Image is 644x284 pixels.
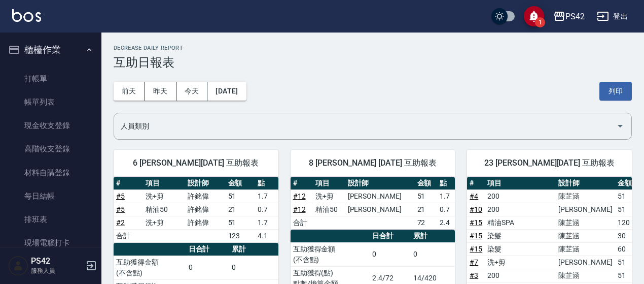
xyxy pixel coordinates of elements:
td: 60 [615,242,636,256]
td: [PERSON_NAME] [556,203,615,216]
button: 前天 [114,82,145,101]
td: 合計 [114,229,143,242]
td: 許銘偉 [185,203,226,216]
table: a dense table [291,177,455,230]
td: 1.7 [437,190,455,203]
a: #12 [293,205,306,213]
td: 200 [485,203,556,216]
a: #12 [293,192,306,200]
th: 日合計 [370,230,411,243]
a: 排班表 [4,208,97,231]
span: 6 [PERSON_NAME][DATE] 互助報表 [126,158,266,168]
a: 現場電腦打卡 [4,231,97,255]
a: #10 [470,205,482,213]
td: 許銘偉 [185,216,226,229]
a: #15 [470,218,482,227]
th: 點 [255,177,278,190]
a: 打帳單 [4,67,97,90]
td: 互助獲得金額 (不含點) [291,242,370,266]
h2: Decrease Daily Report [114,45,632,51]
td: 0.7 [255,203,278,216]
a: 高階收支登錄 [4,137,97,161]
th: 設計師 [556,177,615,190]
img: Logo [12,9,41,22]
td: 0 [370,242,411,266]
th: 設計師 [345,177,415,190]
span: 1 [535,17,545,27]
td: 21 [415,203,438,216]
td: 4.1 [255,229,278,242]
th: # [467,177,485,190]
th: 金額 [226,177,255,190]
th: # [291,177,313,190]
button: Open [612,118,628,134]
td: 51 [226,216,255,229]
span: 8 [PERSON_NAME] [DATE] 互助報表 [303,158,443,168]
h5: PS42 [31,256,83,266]
td: 精油50 [313,203,345,216]
th: 日合計 [186,243,229,256]
td: 51 [615,256,636,269]
a: #2 [116,218,125,227]
p: 服務人員 [31,266,83,275]
td: 洗+剪 [143,190,185,203]
h3: 互助日報表 [114,55,632,70]
th: 項目 [143,177,185,190]
td: 洗+剪 [143,216,185,229]
button: 今天 [176,82,208,101]
button: save [524,6,544,26]
a: #5 [116,205,125,213]
a: #15 [470,245,482,253]
td: 陳芷涵 [556,190,615,203]
a: #4 [470,192,478,200]
td: 200 [485,190,556,203]
a: #3 [470,271,478,279]
a: #5 [116,192,125,200]
td: 1.7 [255,216,278,229]
th: 項目 [313,177,345,190]
button: PS42 [549,6,589,27]
th: 累計 [411,230,455,243]
a: 材料自購登錄 [4,161,97,184]
button: 昨天 [145,82,176,101]
td: 洗+剪 [313,190,345,203]
td: 51 [615,190,636,203]
td: 0 [411,242,455,266]
a: 現金收支登錄 [4,114,97,137]
td: 精油SPA [485,216,556,229]
input: 人員名稱 [118,117,612,135]
td: 洗+剪 [485,256,556,269]
td: 0 [186,256,229,279]
a: #15 [470,232,482,240]
td: 72 [415,216,438,229]
th: 設計師 [185,177,226,190]
td: 合計 [291,216,313,229]
td: 陳芷涵 [556,242,615,256]
button: 列印 [599,82,632,101]
td: 51 [615,203,636,216]
td: [PERSON_NAME] [556,256,615,269]
td: 200 [485,269,556,282]
button: 登出 [593,7,632,26]
td: 陳芷涵 [556,229,615,242]
th: # [114,177,143,190]
div: PS42 [565,10,585,23]
th: 累計 [229,243,278,256]
td: 0 [229,256,278,279]
a: #7 [470,258,478,266]
th: 金額 [615,177,636,190]
td: 0.7 [437,203,455,216]
td: 21 [226,203,255,216]
td: 染髮 [485,229,556,242]
button: 櫃檯作業 [4,37,97,63]
td: 120 [615,216,636,229]
th: 點 [437,177,455,190]
td: 51 [226,190,255,203]
td: 許銘偉 [185,190,226,203]
td: 1.7 [255,190,278,203]
td: [PERSON_NAME] [345,203,415,216]
td: 51 [615,269,636,282]
a: 每日結帳 [4,184,97,208]
th: 金額 [415,177,438,190]
table: a dense table [114,177,278,243]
